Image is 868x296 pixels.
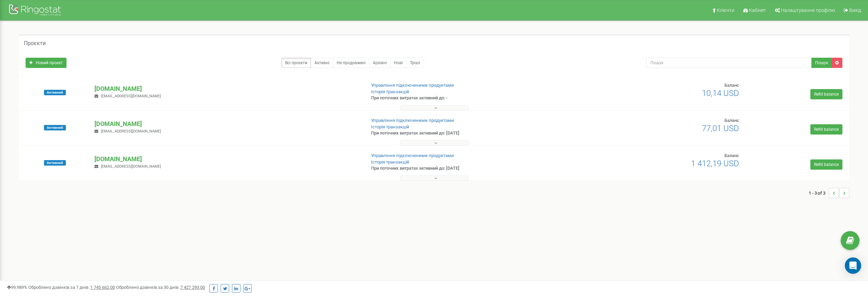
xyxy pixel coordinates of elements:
p: При поточних витратах активний до: - [371,95,568,101]
p: [DOMAIN_NAME] [94,155,360,164]
span: Активний [44,90,66,95]
a: Історія транзакцій [371,124,409,129]
span: 1 412,19 USD [691,159,739,168]
a: Активні [311,58,333,68]
span: 10,14 USD [702,88,739,98]
span: Налаштування профілю [781,8,835,13]
span: 1 - 3 of 3 [809,188,829,198]
p: При поточних витратах активний до: [DATE] [371,130,568,137]
h5: Проєкти [24,40,46,46]
p: При поточних витратах активний до: [DATE] [371,165,568,172]
input: Пошук [646,58,812,68]
div: Open Intercom Messenger [845,257,861,274]
u: 1 745 662,00 [90,285,115,290]
a: Архівні [369,58,391,68]
span: Баланс [724,153,739,158]
p: [DOMAIN_NAME] [94,119,360,128]
p: [DOMAIN_NAME] [94,84,360,93]
a: Refill balance [810,159,842,170]
a: Refill balance [810,124,842,135]
a: Управління підключеними продуктами [371,118,454,123]
span: Клієнти [717,8,734,13]
a: Refill balance [810,89,842,99]
span: Оброблено дзвінків за 7 днів : [28,285,115,290]
a: Нові [390,58,407,68]
span: [EMAIL_ADDRESS][DOMAIN_NAME] [101,164,161,169]
nav: ... [809,181,849,205]
a: Тріал [406,58,424,68]
a: Управління підключеними продуктами [371,83,454,88]
span: Баланс [724,83,739,88]
a: Не продовжені [333,58,369,68]
button: Пошук [811,58,832,68]
a: Історія транзакцій [371,89,409,94]
span: Кабінет [749,8,766,13]
span: Активний [44,125,66,130]
a: Історія транзакцій [371,159,409,165]
a: Новий проєкт [26,58,67,68]
img: Ringostat Logo [9,3,63,19]
span: Оброблено дзвінків за 30 днів : [116,285,205,290]
u: 7 427 293,00 [180,285,205,290]
span: 99,989% [7,285,27,290]
span: Активний [44,160,66,166]
span: Вихід [849,8,861,13]
span: [EMAIL_ADDRESS][DOMAIN_NAME] [101,94,161,98]
span: 77,01 USD [702,124,739,133]
a: Всі проєкти [281,58,311,68]
a: Управління підключеними продуктами [371,153,454,158]
span: [EMAIL_ADDRESS][DOMAIN_NAME] [101,129,161,133]
span: Баланс [724,118,739,123]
